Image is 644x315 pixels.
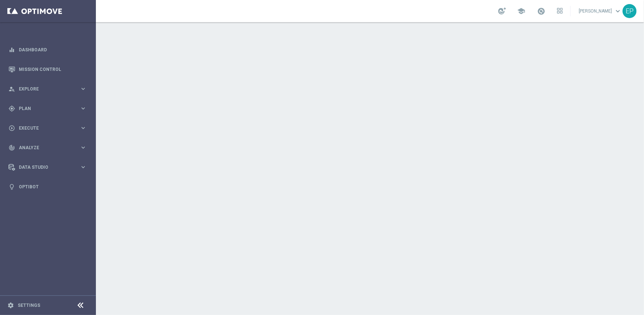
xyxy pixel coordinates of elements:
span: Analyze [19,145,80,150]
button: Mission Control [8,66,87,72]
div: Explore [8,86,80,92]
span: keyboard_arrow_down [614,7,622,15]
i: keyboard_arrow_right [80,164,87,171]
div: Plan [8,105,80,112]
button: gps_fixed Plan keyboard_arrow_right [8,106,87,112]
div: EP [623,4,637,18]
div: Optibot [8,177,87,196]
span: Plan [19,106,80,111]
button: person_search Explore keyboard_arrow_right [8,86,87,92]
span: Data Studio [19,165,80,170]
span: Explore [19,87,80,91]
a: Mission Control [19,59,87,79]
i: keyboard_arrow_right [80,144,87,151]
i: equalizer [8,47,15,53]
i: settings [7,302,14,309]
i: person_search [8,86,15,92]
div: Data Studio [8,164,80,171]
i: keyboard_arrow_right [80,124,87,131]
span: school [517,7,525,15]
div: Dashboard [8,40,87,59]
button: track_changes Analyze keyboard_arrow_right [8,145,87,151]
i: keyboard_arrow_right [80,85,87,92]
div: Execute [8,125,80,131]
div: Analyze [8,144,80,151]
i: gps_fixed [8,105,15,112]
a: Dashboard [19,40,87,59]
button: play_circle_outline Execute keyboard_arrow_right [8,125,87,131]
button: lightbulb Optibot [8,184,87,190]
div: Mission Control [8,59,87,79]
i: play_circle_outline [8,125,15,131]
i: lightbulb [8,184,15,190]
i: track_changes [8,144,15,151]
a: [PERSON_NAME]keyboard_arrow_down [578,6,623,17]
i: keyboard_arrow_right [80,105,87,112]
button: equalizer Dashboard [8,47,87,53]
span: Execute [19,126,80,130]
a: Optibot [19,177,87,196]
button: Data Studio keyboard_arrow_right [8,164,87,170]
a: Settings [18,303,40,308]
